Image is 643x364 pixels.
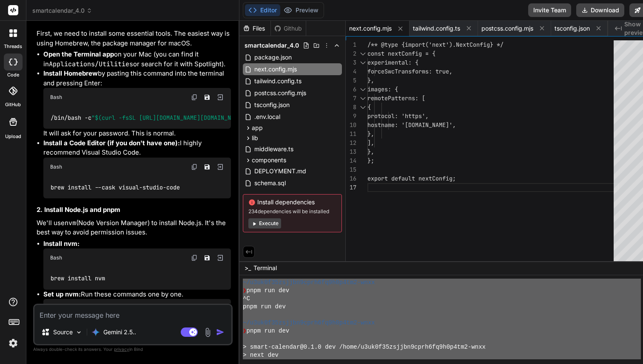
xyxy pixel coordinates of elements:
span: }, [367,76,374,84]
span: tsconfig.json [555,24,590,33]
span: Bash [50,254,62,261]
span: schema.sql [253,178,287,188]
span: lib [252,134,258,142]
div: 11 [346,130,356,138]
div: 10 [346,121,356,130]
img: copy [191,94,198,101]
span: DEPLOYMENT.md [253,166,307,176]
strong: Install nvm: [43,240,80,248]
button: Download [576,3,624,17]
img: Pick Models [75,329,83,336]
div: 7 [346,94,356,103]
span: 234 dependencies will be installed [248,208,336,215]
span: components [252,156,286,164]
button: Preview [280,4,322,16]
span: ~/u3uk0f35zsjjbn9cprh6fq9h0p4tm2-wnxx [243,319,375,327]
img: Open in Browser [216,163,224,171]
span: pnpm run dev [243,303,286,311]
code: nvm [65,219,76,227]
div: 9 [346,112,356,121]
div: Click to collapse the range. [357,85,368,94]
span: > smart-calendar@0.1.0 dev /home/u3uk0f35zsjjbn9cprh6fq9h0p4tm2-wnxx [243,343,486,351]
span: }, [367,148,374,155]
span: protocol: 'https', [367,112,429,120]
span: app [252,124,263,132]
span: postcss.config.mjs [253,88,307,98]
label: code [7,71,19,79]
span: const nextConfig = { [367,50,435,57]
span: ❯ [243,287,246,295]
div: 8 [346,103,356,112]
span: .env.local [253,112,281,122]
code: brew install --cask visual-studio-code [50,183,181,192]
button: Save file [201,91,213,103]
span: smartcalendar_4.0 [32,6,92,15]
img: copy [191,254,198,261]
div: Files [239,24,270,33]
label: threads [4,43,22,50]
span: hostname: '[DOMAIN_NAME]', [367,121,456,129]
div: Click to collapse the range. [357,103,368,112]
div: 6 [346,85,356,94]
div: 4 [346,67,356,76]
span: $(curl -fsSL [URL][DOMAIN_NAME][DOMAIN_NAME]) [95,114,248,121]
span: package.json [253,52,293,62]
img: attachment [203,327,213,337]
span: experimental: { [367,59,418,66]
span: ^C [243,295,250,303]
div: 3 [346,58,356,67]
span: privacy [114,347,129,352]
span: >_ [245,264,251,272]
span: middleware.ts [253,144,294,154]
img: settings [6,336,20,350]
span: Install dependencies [248,198,336,206]
strong: 2. Install Node.js and pnpm [37,206,120,214]
div: 1 [346,40,356,49]
img: Gemini 2.5 Pro [91,328,100,336]
div: Click to collapse the range. [357,49,368,58]
span: /** @type {import('next').NextConfig} */ [367,41,504,48]
strong: Install a Code Editor (if you don't have one): [43,139,180,147]
p: Source [53,328,73,336]
p: by pasting this command into the terminal and pressing Enter: [43,69,231,88]
img: Open in Browser [216,254,224,262]
img: icon [216,328,225,336]
p: Gemini 2.5.. [103,328,136,336]
span: ~/u3uk0f35zsjjbn9cprh6fq9h0p4tm2-wnxx [243,279,375,287]
span: tailwind.config.ts [413,24,460,33]
button: Editor [245,4,280,16]
span: ❯ [243,327,246,335]
span: tailwind.config.ts [253,76,302,86]
span: tsconfig.json [253,100,290,110]
div: 15 [346,165,356,174]
div: 5 [346,76,356,85]
div: 17 [346,183,356,192]
strong: Set up nvm: [43,290,81,298]
button: Invite Team [528,3,571,17]
span: export default nextConfig; [367,175,456,182]
span: next.config.mjs [253,64,298,74]
button: Execute [248,218,281,229]
div: Click to collapse the range. [357,94,368,103]
span: forceSwcTransforms: true, [367,68,452,75]
code: Applications/Utilities [49,60,133,68]
div: 14 [346,156,356,165]
span: Terminal [253,264,277,272]
div: Click to collapse the range. [357,58,368,67]
label: Upload [5,133,21,140]
span: pnpm run dev [246,327,289,335]
p: I highly recommend Visual Studio Code. [43,138,231,158]
span: Bash [50,94,62,101]
span: pnpm run dev [246,287,289,295]
button: Save file [201,302,213,314]
code: brew install nvm [50,274,106,283]
div: 12 [346,138,356,147]
div: 16 [346,174,356,183]
p: We'll use (Node Version Manager) to install Node.js. It's the best way to avoid permission issues. [37,218,231,237]
span: " " [91,114,251,121]
span: remotePatterns: [ [367,94,425,102]
div: 13 [346,147,356,156]
span: postcss.config.mjs [481,24,533,33]
div: Github [271,24,306,33]
p: First, we need to install some essential tools. The easiest way is using Homebrew, the package ma... [37,29,231,48]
